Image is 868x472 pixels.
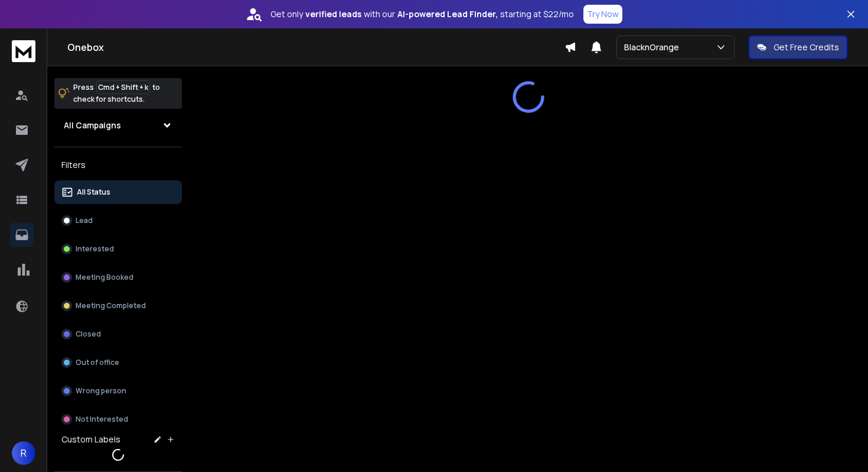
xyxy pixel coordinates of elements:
[54,351,182,374] button: Out of office
[54,408,182,431] button: Not Interested
[67,40,564,54] h1: Onebox
[774,41,839,53] p: Get Free Credits
[76,386,126,396] p: Wrong person
[54,114,182,137] button: All Campaigns
[73,82,160,105] p: Press to check for shortcuts.
[397,8,498,20] strong: AI-powered Lead Finder,
[54,237,182,261] button: Interested
[64,119,121,131] h1: All Campaigns
[12,40,35,62] img: logo
[270,8,574,20] p: Get only with our starting at $22/mo
[76,301,146,311] p: Meeting Completed
[305,8,361,20] strong: verified leads
[54,379,182,403] button: Wrong person
[96,80,150,94] span: Cmd + Shift + k
[12,441,35,465] button: R
[624,41,684,53] p: BlacknOrange
[587,8,619,20] p: Try Now
[76,244,114,254] p: Interested
[583,5,622,24] button: Try Now
[54,157,182,173] h3: Filters
[54,209,182,232] button: Lead
[54,180,182,204] button: All Status
[76,273,133,282] p: Meeting Booked
[54,322,182,346] button: Closed
[76,216,93,225] p: Lead
[749,35,847,59] button: Get Free Credits
[54,266,182,289] button: Meeting Booked
[76,358,119,367] p: Out of office
[61,434,120,445] h3: Custom Labels
[76,329,101,339] p: Closed
[54,294,182,318] button: Meeting Completed
[77,187,110,197] p: All Status
[76,415,128,424] p: Not Interested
